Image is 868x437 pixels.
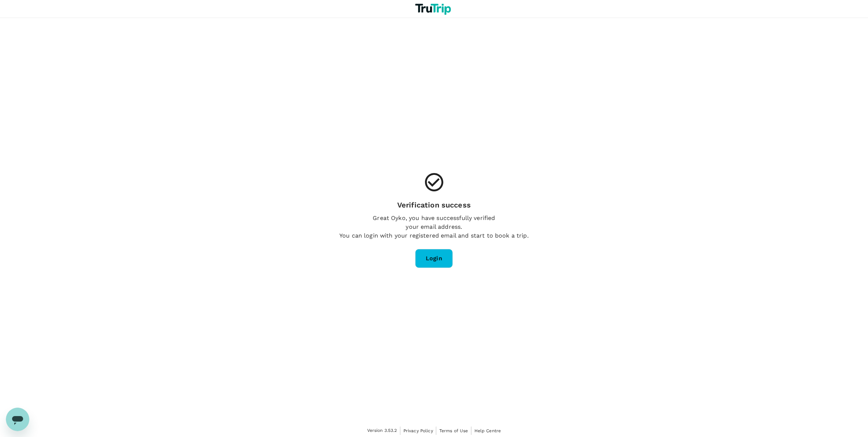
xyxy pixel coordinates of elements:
[415,249,453,268] a: Login
[367,427,397,434] span: Version 3.53.2
[474,428,501,433] span: Help Centre
[397,199,471,211] h6: Verification success
[415,240,453,268] a: Login
[403,427,433,435] a: Privacy Policy
[339,231,529,240] p: You can login with your registered email and start to book a trip.
[6,408,29,431] iframe: Button to launch messaging window
[371,214,497,231] p: Great Oyko, you have successfully verified your email address.
[403,428,433,433] span: Privacy Policy
[439,427,468,435] a: Terms of Use
[474,427,501,435] a: Help Centre
[439,428,468,433] span: Terms of Use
